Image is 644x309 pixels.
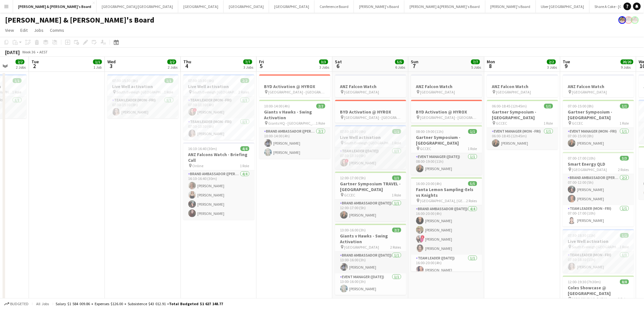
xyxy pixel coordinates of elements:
[619,16,626,24] app-user-avatar: Arrence Torres
[536,0,590,13] button: Uber [GEOGRAPHIC_DATA]
[354,0,404,13] button: [PERSON_NAME]'s Board
[404,0,485,13] button: [PERSON_NAME] & [PERSON_NAME]'s Board
[485,0,536,13] button: [PERSON_NAME]'s Board
[315,0,354,13] button: Conference Board
[97,0,178,13] button: [GEOGRAPHIC_DATA]/[GEOGRAPHIC_DATA]
[13,0,97,13] button: [PERSON_NAME] & [PERSON_NAME]'s Board
[3,300,30,307] button: Budgeted
[224,0,269,13] button: [GEOGRAPHIC_DATA]
[56,301,223,306] div: Salary $1 584 009.86 + Expenses $126.00 + Subsistence $43 012.91 =
[269,0,315,13] button: [GEOGRAPHIC_DATA]
[10,302,29,306] span: Budgeted
[169,301,223,306] span: Total Budgeted $1 627 148.77
[631,16,639,24] app-user-avatar: Arrence Torres
[178,0,224,13] button: [GEOGRAPHIC_DATA]
[35,301,50,306] span: All jobs
[625,16,633,24] app-user-avatar: Arrence Torres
